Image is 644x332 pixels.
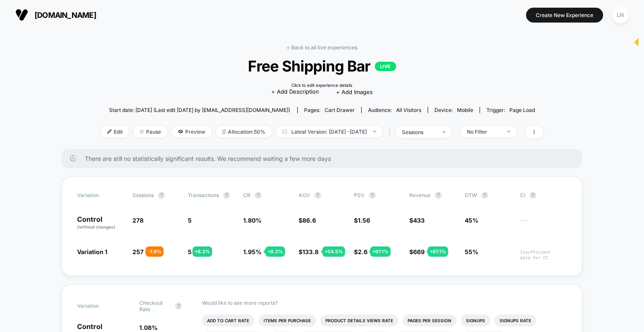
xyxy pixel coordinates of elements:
button: ? [369,192,376,199]
img: rebalance [222,129,226,134]
li: Add To Cart Rate [202,315,254,326]
span: OTW [465,192,512,199]
span: PSV [354,192,365,198]
span: --- [520,218,567,230]
li: Pages Per Session [402,315,457,326]
span: CR [243,192,250,198]
span: Allocation: 50% [216,126,272,137]
span: All Visitors [396,107,421,113]
span: 1.08 % [139,324,158,331]
button: ? [158,192,165,199]
img: end [507,131,510,132]
button: ? [314,192,321,199]
span: There are still no statistically significant results. We recommend waiting a few more days [85,155,565,162]
button: LN [609,6,631,24]
span: 2.6 [358,248,368,255]
span: Pause [133,126,167,137]
img: end [373,131,376,132]
img: calendar [282,129,287,134]
span: $ [409,217,425,224]
span: 278 [132,217,144,224]
div: + 67.1 % [370,246,391,257]
div: No Filter [467,129,501,135]
span: $ [299,217,316,224]
span: Checkout Rate [139,300,171,312]
li: Items Per Purchase [259,315,316,326]
div: - 7.6 % [146,246,164,257]
span: 257 [132,248,144,255]
span: 5 [188,248,192,255]
p: Would like to see more reports? [202,300,567,306]
span: mobile [457,107,473,113]
span: Variation [77,300,124,312]
span: Device: [428,107,480,113]
div: Pages: [304,107,355,113]
span: Transactions [188,192,219,198]
img: edit [107,129,112,134]
div: LN [612,7,629,23]
img: end [443,131,446,133]
span: 433 [413,217,425,224]
span: 669 [413,248,425,255]
span: Variation [77,192,124,199]
span: [DOMAIN_NAME] [34,11,96,20]
div: Click to edit experience details [291,83,352,88]
button: ? [223,192,230,199]
span: 1.95 % [243,248,262,255]
span: Revenue [409,192,431,198]
img: end [140,129,144,134]
span: + Add Images [336,89,373,95]
p: Control [77,216,124,230]
span: 55% [465,248,478,255]
span: 1.56 [358,217,370,224]
a: < Back to all live experiences [287,44,357,51]
div: + 8.2 % [193,246,212,257]
span: $ [354,248,368,255]
span: Preview [172,126,212,137]
li: Signups [461,315,490,326]
span: cart drawer [325,107,355,113]
span: $ [354,217,370,224]
img: Visually logo [15,9,28,21]
span: (without changes) [77,224,115,229]
button: [DOMAIN_NAME] [13,8,99,22]
span: Start date: [DATE] (Last edit [DATE] by [EMAIL_ADDRESS][DOMAIN_NAME]) [109,107,290,113]
span: Insufficient data for CI [520,249,567,260]
li: Signups Rate [494,315,536,326]
button: Create New Experience [526,8,603,23]
button: ? [481,192,488,199]
span: $ [299,248,319,255]
span: Variation 1 [77,248,107,255]
button: ? [529,192,536,199]
span: 1.80 % [243,217,262,224]
div: sessions [402,129,436,135]
span: 45% [465,217,478,224]
span: AOV [299,192,310,198]
span: 86.6 [302,217,316,224]
button: ? [175,303,182,309]
span: Edit [101,126,129,137]
span: + Add Description [271,88,319,96]
span: Latest Version: [DATE] - [DATE] [276,126,382,137]
span: 5 [188,217,192,224]
span: Page Load [509,107,535,113]
span: $ [409,248,425,255]
span: 133.8 [302,248,319,255]
div: Trigger: [486,107,535,113]
p: LIVE [375,62,396,71]
div: + 67.1 % [428,246,448,257]
span: | [387,126,396,138]
div: + 8.2 % [265,246,285,257]
button: ? [255,192,262,199]
button: ? [435,192,442,199]
li: Product Details Views Rate [320,315,398,326]
span: Free Shipping Bar [123,57,521,75]
div: + 54.5 % [322,246,345,257]
span: Sessions [132,192,154,198]
div: Audience: [368,107,421,113]
span: CI [520,192,567,199]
